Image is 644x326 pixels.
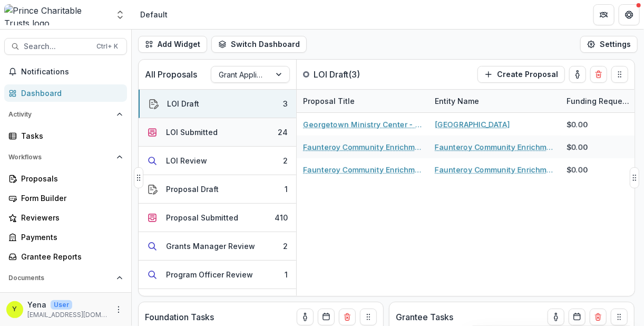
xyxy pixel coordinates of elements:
button: Proposal Submitted410 [139,204,296,232]
button: Drag [360,309,377,325]
div: Proposals [21,173,119,184]
div: Reviewers [21,212,119,223]
div: Entity Name [428,90,560,112]
div: Entity Name [428,95,485,107]
a: Dashboard [4,84,127,102]
div: Program Officer Review [166,269,253,280]
button: Drag [611,309,628,325]
p: All Proposals [145,68,197,81]
span: Search... [24,42,90,51]
span: Workflows [8,154,112,161]
button: LOI Draft3 [139,90,296,118]
button: Create Proposal [477,66,565,83]
a: Form Builder [4,189,127,207]
button: Add Widget [138,36,207,53]
button: Switch Dashboard [211,36,307,53]
button: Drag [611,66,628,83]
div: Grantee Reports [21,251,119,262]
div: $0.00 [567,164,588,175]
div: Dashboard [21,88,119,99]
a: Georgetown Ministry Center - 2025 - DC - Abbreviated Application [303,119,422,130]
button: LOI Submitted24 [139,118,296,147]
a: Payments [4,228,127,246]
button: Open Workflows [4,149,127,166]
button: Delete card [339,309,356,325]
div: LOI Submitted [166,127,218,138]
button: Get Help [619,4,640,25]
button: Calendar [318,309,335,325]
div: LOI Draft [167,98,199,109]
p: [EMAIL_ADDRESS][DOMAIN_NAME] [27,310,108,320]
a: Faunteroy Community Enrichment Center [435,141,554,152]
a: Document Templates [4,291,127,308]
p: User [51,300,72,310]
button: Open entity switcher [113,4,128,25]
div: Funding Requested [560,90,639,112]
img: Prince Charitable Trusts logo [4,4,109,25]
button: Settings [580,36,638,53]
button: LOI Review2 [139,147,296,175]
div: $0.00 [567,119,588,130]
button: toggle-assigned-to-me [569,66,586,83]
div: $0.00 [567,141,588,152]
button: toggle-assigned-to-me [297,309,314,325]
button: Open Documents [4,270,127,286]
button: Search... [4,38,127,55]
a: Reviewers [4,209,127,226]
div: Yena [13,306,17,313]
div: LOI Review [166,155,207,166]
div: Grants Manager Review [166,241,255,252]
a: Faunteroy Community Enrichment Center - 2025 - DC - Expedited Grant Update [303,164,422,175]
button: Open Activity [4,106,127,123]
div: Proposal Title [297,90,428,112]
button: More [112,303,125,316]
span: Activity [8,111,112,118]
span: Notifications [21,68,123,76]
span: Documents [8,274,112,282]
div: 2 [283,241,288,252]
button: Drag [134,167,143,188]
div: Default [140,9,168,20]
div: Proposal Submitted [166,212,238,223]
div: Payments [21,232,119,243]
button: Delete card [590,66,607,83]
p: Grantee Tasks [396,311,453,323]
div: Funding Requested [560,95,639,107]
nav: breadcrumb [136,7,172,22]
div: 3 [283,98,288,109]
button: Notifications [4,63,127,80]
a: [GEOGRAPHIC_DATA] [435,119,510,130]
div: Tasks [21,130,119,141]
a: Faunteroy Community Enrichment Center [435,164,554,175]
button: Delete card [590,309,607,325]
div: Form Builder [21,193,119,204]
p: Yena [27,299,46,310]
button: Drag [630,167,639,188]
button: Calendar [569,309,586,325]
a: Tasks [4,127,127,145]
button: Partners [593,4,614,25]
div: 410 [275,212,288,223]
button: Grants Manager Review2 [139,232,296,261]
div: Proposal Draft [166,184,219,195]
a: Faunteroy Community Enrichment Center - 2025 - DC - Expedited Grant Update [303,141,422,152]
a: Grantee Reports [4,248,127,265]
div: 2 [283,155,288,166]
p: Foundation Tasks [145,311,214,323]
a: Proposals [4,170,127,187]
div: 24 [278,127,288,138]
div: 1 [285,184,288,195]
div: 1 [285,269,288,280]
button: toggle-assigned-to-me [548,309,564,325]
button: Proposal Draft1 [139,175,296,204]
div: Ctrl + K [94,41,120,52]
div: Proposal Title [297,95,361,107]
button: Program Officer Review1 [139,261,296,289]
p: LOI Draft ( 3 ) [314,68,393,81]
